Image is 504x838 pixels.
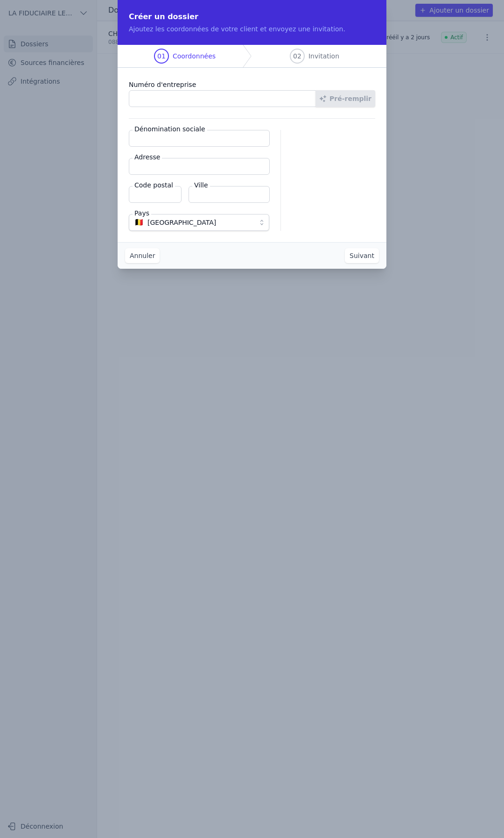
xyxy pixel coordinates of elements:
span: Coordonnées [173,51,216,61]
button: 🇧🇪 [GEOGRAPHIC_DATA] [129,214,269,231]
button: Suivant [345,248,379,263]
span: Invitation [308,51,339,61]
p: Ajoutez les coordonnées de votre client et envoyez une invitation. [129,24,375,34]
span: 02 [293,51,301,61]
label: Ville [192,180,210,190]
label: Numéro d'entreprise [129,79,375,90]
label: Pays [133,208,151,218]
span: 01 [157,51,166,61]
span: [GEOGRAPHIC_DATA] [147,217,216,228]
span: 🇧🇪 [134,220,144,225]
button: Pré-remplir [315,90,375,107]
label: Code postal [133,180,175,190]
h2: Créer un dossier [129,11,375,22]
button: Annuler [125,248,160,263]
nav: Progress [118,45,386,68]
label: Adresse [133,152,162,162]
label: Dénomination sociale [133,124,207,134]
